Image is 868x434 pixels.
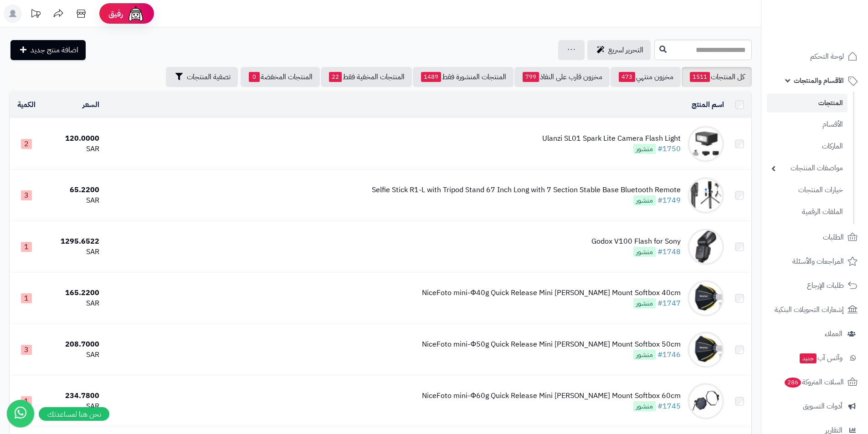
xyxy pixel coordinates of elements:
[767,137,847,156] a: الماركات
[688,280,724,317] img: NiceFoto mini-Φ40g Quick Release Mini Bowens Mount Softbox 40cm
[767,180,847,200] a: خيارات المنتجات
[682,67,752,87] a: كل المنتجات1511
[46,144,99,154] div: SAR
[21,242,32,252] span: 1
[810,50,844,63] span: لوحة التحكم
[421,72,441,82] span: 1489
[825,327,842,340] span: العملاء
[187,71,231,82] span: تصفية المنتجات
[657,195,681,206] a: #1749
[21,396,32,406] span: 1
[241,67,320,87] a: المنتجات المخفضة0
[17,99,36,110] a: الكمية
[422,391,681,401] div: NiceFoto mini-Φ60g Quick Release Mini [PERSON_NAME] Mount Softbox 60cm
[46,401,99,412] div: SAR
[767,299,863,321] a: إشعارات التحويلات البنكية
[127,5,145,23] img: ai-face.png
[514,67,610,87] a: مخزون قارب على النفاذ799
[767,371,863,393] a: السلات المتروكة286
[21,345,32,355] span: 3
[21,293,32,303] span: 1
[657,401,681,412] a: #1745
[21,190,32,200] span: 3
[372,185,681,195] div: Selfie Stick R1-L with Tripod Stand 67 Inch Long with 7 Section Stable Base Bluetooth Remote
[767,46,863,67] a: لوحة التحكم
[657,246,681,257] a: #1748
[784,376,844,388] span: السلات المتروكة
[767,202,847,222] a: الملفات الرقمية
[767,323,863,345] a: العملاء
[692,99,724,110] a: اسم المنتج
[46,133,99,144] div: 120.0000
[688,229,724,265] img: Godox V100 Flash for Sony
[21,139,32,149] span: 2
[767,395,863,417] a: أدوات التسويق
[633,350,656,360] span: منشور
[24,5,47,25] a: تحديثات المنصة
[800,353,817,363] span: جديد
[422,339,681,350] div: NiceFoto mini-Φ50g Quick Release Mini [PERSON_NAME] Mount Softbox 50cm
[688,383,724,419] img: NiceFoto mini-Φ60g Quick Release Mini Bowens Mount Softbox 60cm
[46,236,99,247] div: 1295.6522
[413,67,514,87] a: المنتجات المنشورة فقط1489
[46,298,99,309] div: SAR
[611,67,681,87] a: مخزون منتهي473
[767,158,847,178] a: مواصفات المنتجات
[523,72,539,82] span: 799
[633,401,656,411] span: منشور
[803,400,842,413] span: أدوات التسويق
[587,40,651,60] a: التحرير لسريع
[10,40,86,60] a: اضافة منتج جديد
[792,255,844,268] span: المراجعات والأسئلة
[591,236,681,247] div: Godox V100 Flash for Sony
[46,185,99,195] div: 65.2200
[690,72,710,82] span: 1511
[619,72,635,82] span: 473
[108,8,123,19] span: رفيق
[46,195,99,206] div: SAR
[807,279,844,292] span: طلبات الإرجاع
[608,45,643,56] span: التحرير لسريع
[767,275,863,296] a: طلبات الإرجاع
[657,298,681,309] a: #1747
[633,298,656,308] span: منشور
[767,250,863,272] a: المراجعات والأسئلة
[767,115,847,134] a: الأقسام
[633,144,656,154] span: منشور
[46,288,99,298] div: 165.2200
[633,195,656,205] span: منشور
[794,74,844,87] span: الأقسام والمنتجات
[422,288,681,298] div: NiceFoto mini-Φ40g Quick Release Mini [PERSON_NAME] Mount Softbox 40cm
[785,378,801,388] span: 286
[31,45,78,56] span: اضافة منتج جديد
[688,126,724,162] img: Ulanzi SL01 Spark Lite Camera Flash Light
[688,332,724,368] img: NiceFoto mini-Φ50g Quick Release Mini Bowens Mount Softbox 50cm
[321,67,412,87] a: المنتجات المخفية فقط22
[823,231,844,244] span: الطلبات
[657,143,681,154] a: #1750
[166,67,238,87] button: تصفية المنتجات
[775,303,844,316] span: إشعارات التحويلات البنكية
[688,177,724,214] img: Selfie Stick R1-L with Tripod Stand 67 Inch Long with 7 Section Stable Base Bluetooth Remote
[633,247,656,257] span: منشور
[657,349,681,360] a: #1746
[767,94,847,112] a: المنتجات
[767,226,863,248] a: الطلبات
[46,391,99,401] div: 234.7800
[329,72,342,82] span: 22
[82,99,99,110] a: السعر
[46,247,99,257] div: SAR
[249,72,260,82] span: 0
[799,352,842,364] span: وآتس آب
[767,347,863,369] a: وآتس آبجديد
[46,339,99,350] div: 208.7000
[46,350,99,360] div: SAR
[542,133,681,144] div: Ulanzi SL01 Spark Lite Camera Flash Light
